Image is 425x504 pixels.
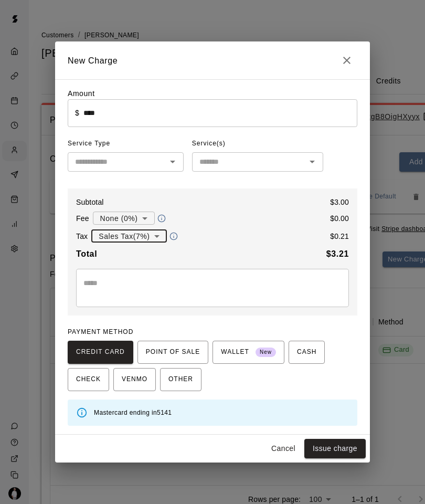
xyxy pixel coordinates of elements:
[91,226,166,246] div: Sales Tax ( 7 %)
[192,135,226,152] span: Service(s)
[168,371,193,388] span: OTHER
[68,328,133,335] span: PAYMENT METHOD
[76,231,88,241] p: Tax
[55,41,370,79] h2: New Charge
[160,368,201,391] button: OTHER
[68,89,95,98] label: Amount
[326,249,349,258] b: $ 3.21
[221,344,276,361] span: WALLET
[68,368,109,391] button: CHECK
[330,197,349,207] p: $ 3.00
[304,439,366,458] button: Issue charge
[330,231,349,241] p: $ 0.21
[76,344,125,361] span: CREDIT CARD
[76,213,89,224] p: Fee
[94,409,172,416] span: Mastercard ending in 5141
[93,208,155,228] div: None (0%)
[68,135,184,152] span: Service Type
[305,154,320,169] button: Open
[297,344,316,361] span: CASH
[76,249,97,258] b: Total
[256,345,276,360] span: New
[113,368,156,391] button: VENMO
[212,341,284,364] button: WALLET New
[267,439,300,458] button: Cancel
[68,341,133,364] button: CREDIT CARD
[330,213,349,224] p: $ 0.00
[122,371,147,388] span: VENMO
[137,341,208,364] button: POINT OF SALE
[165,154,180,169] button: Open
[336,50,357,71] button: Close
[146,344,200,361] span: POINT OF SALE
[76,371,101,388] span: CHECK
[75,108,79,118] p: $
[76,197,104,207] p: Subtotal
[289,341,325,364] button: CASH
